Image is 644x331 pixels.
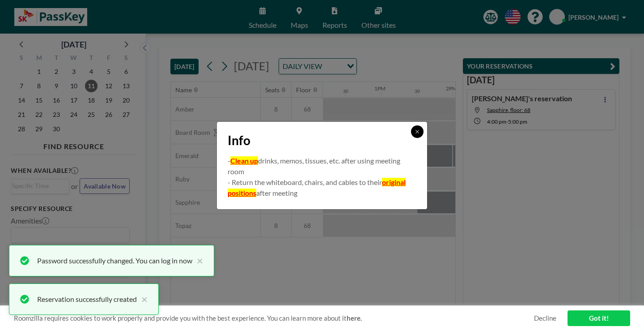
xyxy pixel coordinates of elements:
[568,310,630,326] a: Got it!
[230,156,258,165] u: Clean up
[137,294,148,305] button: close
[228,155,416,177] p: - drinks, memos, tissues, etc. after using meeting room
[228,133,250,148] span: Info
[192,255,203,266] button: close
[347,314,362,322] a: here.
[14,314,534,322] span: Roomzilla requires cookies to work properly and provide you with the best experience. You can lea...
[534,314,556,322] a: Decline
[37,294,137,305] div: Reservation successfully created
[228,177,416,198] p: - Return the whiteboard, chairs, and cables to their after meeting
[37,255,192,266] div: Password successfully changed. You can log in now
